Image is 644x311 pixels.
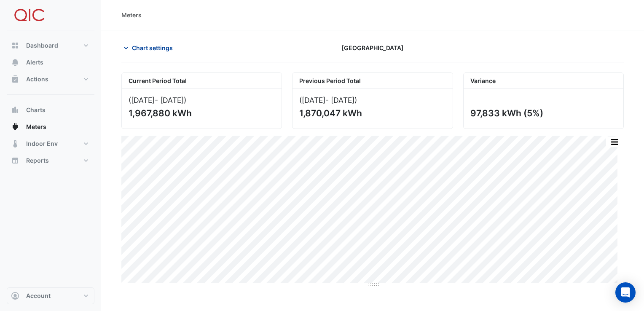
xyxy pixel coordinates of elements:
span: - [DATE] [155,96,184,105]
span: Indoor Env [26,139,58,148]
app-icon: Reports [11,156,19,165]
span: Chart settings [132,43,173,52]
span: Dashboard [26,41,58,50]
div: Meters [121,11,142,19]
button: More Options [606,137,623,147]
div: Open Intercom Messenger [615,282,636,303]
span: Actions [26,75,48,83]
div: 1,870,047 kWh [299,108,444,118]
app-icon: Charts [11,106,19,114]
span: Reports [26,156,49,165]
span: [GEOGRAPHIC_DATA] [341,43,404,52]
span: - [DATE] [325,96,354,105]
img: Company Logo [10,7,48,24]
button: Charts [7,102,94,118]
app-icon: Indoor Env [11,139,19,148]
div: Current Period Total [122,73,282,89]
button: Indoor Env [7,135,94,152]
button: Dashboard [7,37,94,54]
button: Chart settings [121,40,178,55]
span: Account [26,292,51,300]
button: Actions [7,71,94,88]
app-icon: Actions [11,75,19,83]
button: Meters [7,118,94,135]
button: Reports [7,152,94,169]
div: Previous Period Total [292,73,452,89]
div: ([DATE] ) [299,96,445,105]
span: Meters [26,123,46,131]
app-icon: Alerts [11,58,19,67]
div: 97,833 kWh (5%) [470,108,615,118]
div: Variance [464,73,623,89]
span: Alerts [26,58,43,67]
app-icon: Meters [11,123,19,131]
button: Alerts [7,54,94,71]
app-icon: Dashboard [11,41,19,50]
span: Charts [26,106,46,114]
div: 1,967,880 kWh [129,108,273,118]
div: ([DATE] ) [129,96,275,105]
button: Account [7,287,94,304]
